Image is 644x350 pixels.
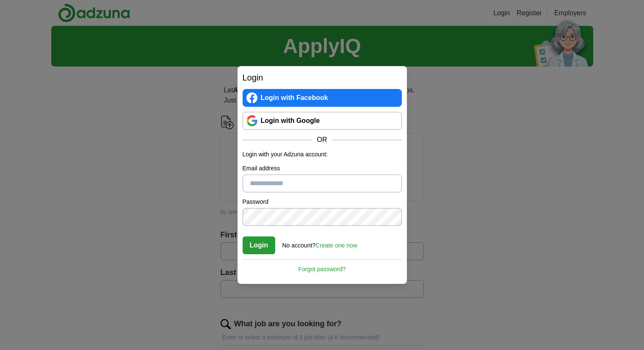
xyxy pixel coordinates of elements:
label: Email address [243,164,402,173]
button: Login [243,236,276,254]
div: No account? [282,236,357,250]
span: OR [312,135,332,145]
label: Password [243,197,402,206]
a: Forgot password? [243,259,402,274]
p: Login with your Adzuna account: [243,150,402,159]
a: Login with Facebook [243,89,402,107]
a: Create one now [315,242,357,249]
a: Login with Google [243,112,402,130]
h2: Login [243,71,402,84]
